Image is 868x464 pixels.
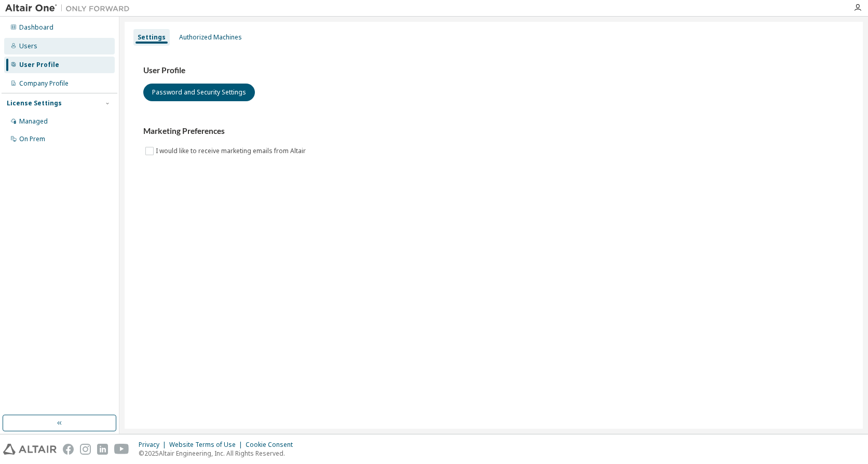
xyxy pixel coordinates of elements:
[63,444,74,455] img: facebook.svg
[139,441,169,449] div: Privacy
[7,99,62,107] div: License Settings
[19,79,69,88] div: Company Profile
[19,42,37,50] div: Users
[246,441,299,449] div: Cookie Consent
[80,444,91,455] img: instagram.svg
[143,84,255,101] button: Password and Security Settings
[3,444,57,455] img: altair_logo.svg
[156,145,308,157] label: I would like to receive marketing emails from Altair
[97,444,108,455] img: linkedin.svg
[138,33,166,42] div: Settings
[139,449,299,458] p: © 2025 Altair Engineering, Inc. All Rights Reserved.
[143,65,844,76] h3: User Profile
[19,23,53,32] div: Dashboard
[143,126,844,137] h3: Marketing Preferences
[179,33,242,42] div: Authorized Machines
[114,444,129,455] img: youtube.svg
[5,3,135,13] img: Altair One
[169,441,246,449] div: Website Terms of Use
[19,135,45,143] div: On Prem
[19,117,48,126] div: Managed
[19,61,59,69] div: User Profile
